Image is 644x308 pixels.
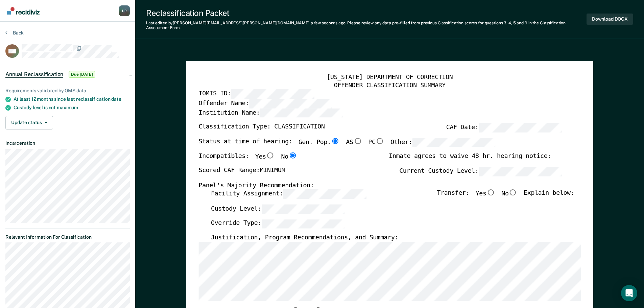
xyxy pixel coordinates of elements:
div: Last edited by [PERSON_NAME][EMAIL_ADDRESS][PERSON_NAME][DOMAIN_NAME] . Please review any data pr... [146,21,587,30]
label: Yes [475,189,495,199]
dt: Incarceration [5,140,130,146]
input: No [288,152,297,159]
label: Offender Name: [198,99,332,108]
button: Update status [5,116,53,129]
input: Current Custody Level: [478,167,562,176]
input: Custody Level: [261,204,344,214]
div: Panel's Majority Recommendation: [198,182,562,190]
div: P R [119,5,130,16]
label: CAF Date: [446,123,562,132]
dt: Relevant Information For Classification [5,234,130,240]
label: Justification, Program Recommendations, and Summary: [211,234,398,242]
label: AS [346,138,362,147]
label: No [501,189,518,199]
div: Custody level is not [14,105,130,111]
input: Other: [412,138,495,147]
label: Classification Type: CLASSIFICATION [198,123,325,132]
label: Current Custody Level: [399,167,562,176]
label: Scored CAF Range: MINIMUM [198,167,285,176]
input: AS [353,138,362,144]
div: Requirements validated by OMS data [5,88,130,94]
button: Back [5,30,24,36]
button: Profile dropdown button [119,5,130,16]
label: TOMIS ID: [198,89,314,99]
div: Open Intercom Messenger [621,285,637,301]
div: Reclassification Packet [146,8,587,18]
label: Institution Name: [198,108,343,118]
input: Yes [266,152,275,159]
div: Transfer: Explain below: [437,189,574,204]
input: Offender Name: [249,99,332,108]
label: Facility Assignment: [211,189,366,199]
button: Download DOCX [587,14,633,25]
img: Recidiviz [7,7,40,15]
input: TOMIS ID: [231,89,314,99]
label: Gen. Pop. [298,138,339,147]
label: Yes [255,152,275,161]
label: Custody Level: [211,204,344,214]
label: PC [368,138,384,147]
div: Status at time of hearing: [198,138,495,152]
input: No [508,189,517,195]
input: CAF Date: [478,123,562,132]
input: PC [375,138,384,144]
input: Institution Name: [260,108,343,118]
input: Yes [486,189,495,195]
div: At least 12 months since last reclassification [14,96,130,102]
div: Inmate agrees to waive 48 hr. hearing notice: __ [389,152,562,167]
input: Override Type: [261,219,344,229]
span: Annual Reclassification [5,71,63,78]
span: maximum [57,105,78,110]
label: Override Type: [211,219,344,229]
label: Other: [390,138,495,147]
span: Due [DATE] [69,71,95,78]
input: Gen. Pop. [331,138,339,144]
div: Incompatibles: [198,152,297,167]
div: OFFENDER CLASSIFICATION SUMMARY [198,81,581,90]
label: No [281,152,297,161]
span: a few seconds ago [311,21,345,25]
div: [US_STATE] DEPARTMENT OF CORRECTION [198,73,581,81]
input: Facility Assignment: [283,189,366,199]
span: date [111,96,121,102]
